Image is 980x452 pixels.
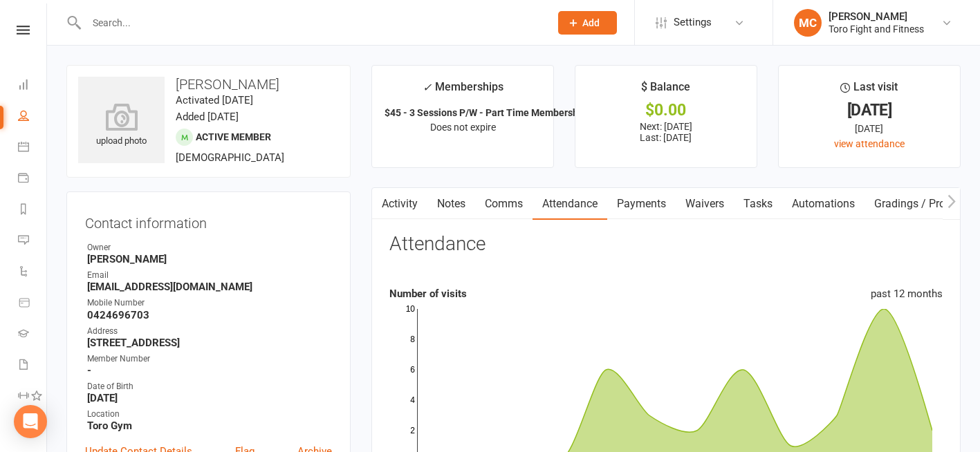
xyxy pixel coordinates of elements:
strong: Number of visits [389,288,467,300]
div: Location [87,408,332,421]
a: Dashboard [18,70,46,102]
a: Comms [475,188,533,220]
h3: Contact information [85,210,332,231]
div: Email [87,269,332,282]
p: Next: [DATE] Last: [DATE] [588,121,744,143]
strong: [STREET_ADDRESS] [87,337,332,349]
span: Add [582,17,600,28]
a: Reports [18,195,46,226]
a: Automations [782,188,865,220]
div: [DATE] [791,121,947,136]
a: Waivers [676,188,734,220]
div: upload photo [78,103,165,149]
div: Toro Fight and Fitness [829,23,924,35]
div: Memberships [423,78,503,104]
a: view attendance [834,138,905,149]
a: Product Sales [18,288,46,319]
a: Attendance [533,188,607,220]
div: past 12 months [871,285,943,302]
span: Active member [196,131,271,142]
a: Activity [372,188,427,220]
div: Mobile Number [87,296,332,310]
span: [DEMOGRAPHIC_DATA] [176,151,284,164]
strong: [EMAIL_ADDRESS][DOMAIN_NAME] [87,281,332,293]
strong: Toro Gym [87,420,332,432]
div: MC [794,9,822,37]
div: [DATE] [791,103,947,117]
time: Added [DATE] [176,111,239,123]
span: Settings [674,7,712,38]
div: Date of Birth [87,380,332,393]
h3: Attendance [389,234,486,255]
a: Payments [18,164,46,195]
i: ✓ [423,81,432,94]
strong: $45 - 3 Sessions P/W - Part Time Membershi... [385,107,589,118]
div: Address [87,325,332,338]
strong: [PERSON_NAME] [87,253,332,265]
div: Open Intercom Messenger [14,405,47,438]
a: Calendar [18,133,46,164]
a: Tasks [734,188,782,220]
a: People [18,102,46,133]
div: $ Balance [641,78,690,103]
strong: 0424696703 [87,309,332,321]
div: Owner [87,241,332,254]
a: Notes [427,188,475,220]
strong: - [87,364,332,377]
div: [PERSON_NAME] [829,10,924,23]
strong: [DATE] [87,392,332,404]
div: $0.00 [588,103,744,117]
span: Does not expire [430,122,496,133]
div: Member Number [87,352,332,366]
input: Search... [82,13,540,32]
div: Last visit [840,78,898,103]
a: Payments [607,188,676,220]
time: Activated [DATE] [176,94,253,106]
button: Add [558,11,617,35]
h3: [PERSON_NAME] [78,77,339,92]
